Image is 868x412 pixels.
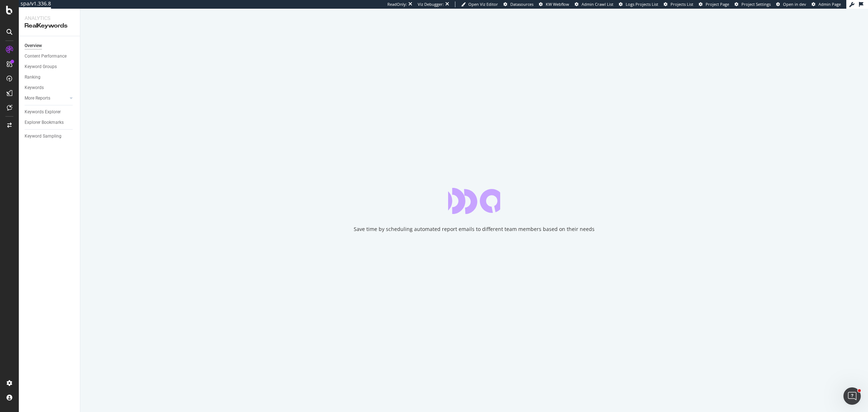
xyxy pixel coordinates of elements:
a: Logs Projects List [619,1,658,7]
span: Admin Crawl List [582,1,613,7]
div: animation [448,188,500,214]
div: ReadOnly: [387,1,407,7]
div: Keywords Explorer [25,108,61,116]
a: Open Viz Editor [461,1,498,7]
div: Content Performance [25,52,67,60]
span: Admin Page [818,1,841,7]
span: Project Page [706,1,729,7]
div: Ranking [25,73,41,81]
div: Overview [25,42,42,50]
span: Project Settings [741,1,771,7]
a: Datasources [503,1,533,7]
span: Open Viz Editor [468,1,498,7]
span: Projects List [671,1,693,7]
div: Explorer Bookmarks [25,119,64,126]
a: Admin Crawl List [575,1,613,7]
a: Keywords [25,84,75,92]
a: Keywords Explorer [25,108,75,116]
div: RealKeywords [25,22,74,30]
div: More Reports [25,94,50,102]
a: Project Page [699,1,729,7]
a: Admin Page [812,1,841,7]
span: Logs Projects List [626,1,658,7]
a: KW Webflow [539,1,569,7]
div: Viz Debugger: [418,1,444,7]
div: Keyword Sampling [25,133,61,140]
a: Ranking [25,73,75,81]
a: Keyword Groups [25,63,75,71]
a: More Reports [25,94,68,102]
span: KW Webflow [546,1,569,7]
a: Content Performance [25,52,75,60]
div: Keywords [25,84,44,92]
div: Analytics [25,14,74,22]
span: Open in dev [783,1,806,7]
a: Keyword Sampling [25,133,75,140]
a: Projects List [664,1,693,7]
span: Datasources [510,1,533,7]
div: Save time by scheduling automated report emails to different team members based on their needs [354,226,595,233]
a: Explorer Bookmarks [25,119,75,126]
iframe: Intercom live chat [843,387,861,405]
a: Project Settings [735,1,771,7]
a: Overview [25,42,75,50]
a: Open in dev [776,1,806,7]
div: Keyword Groups [25,63,57,71]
